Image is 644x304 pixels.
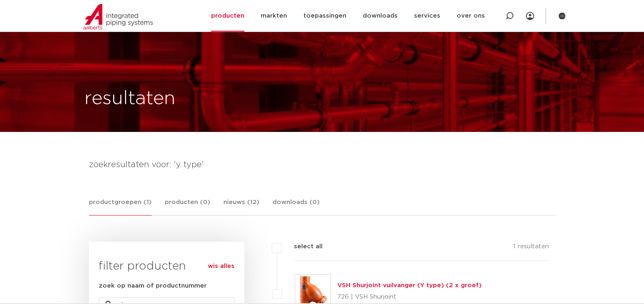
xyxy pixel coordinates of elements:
[282,242,323,252] label: select all
[99,281,207,291] label: zoek op naam of productnummer
[273,197,320,215] a: downloads (0)
[89,197,152,216] a: productgroepen (1)
[513,242,549,254] p: 1 resultaten
[223,197,259,215] a: nieuws (12)
[165,197,210,215] a: producten (0)
[337,282,482,288] a: VSH Shurjoint vuilvanger (Y type) (2 x groef)
[99,258,234,275] h3: filter producten
[337,290,482,304] p: 726 | VSH Shurjoint
[208,261,234,271] a: wis alles
[89,158,555,171] h4: zoekresultaten voor: 'y type'
[84,86,175,112] h1: resultaten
